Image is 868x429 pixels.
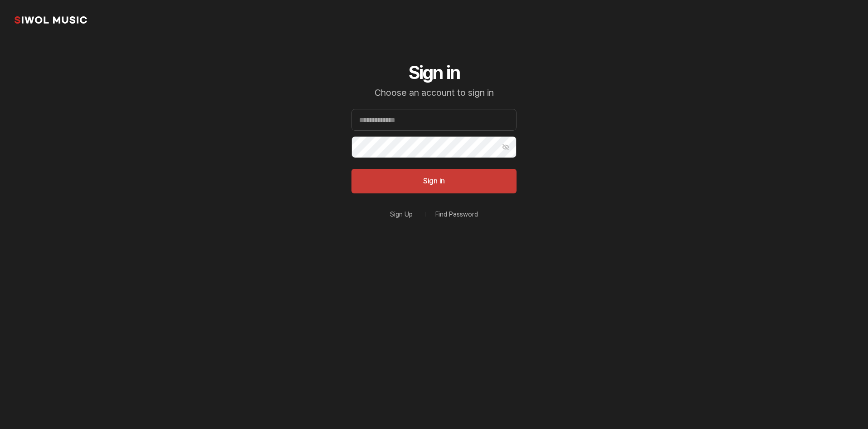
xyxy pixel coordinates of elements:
input: Email [351,109,517,131]
p: Choose an account to sign in [351,87,517,98]
a: Sign Up [390,211,413,217]
h2: Sign in [351,62,517,84]
a: Find Password [435,211,478,217]
input: Password [351,136,517,158]
button: Sign in [351,169,517,193]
